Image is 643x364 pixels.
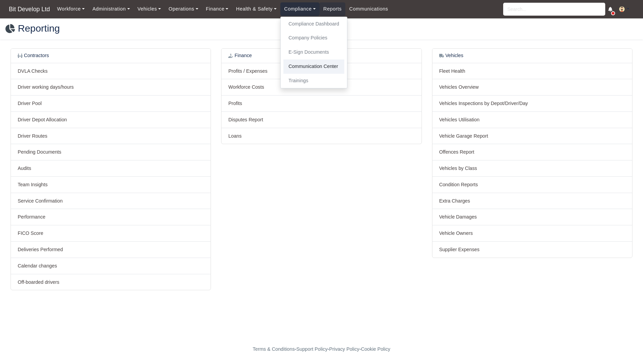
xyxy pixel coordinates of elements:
[5,23,638,33] h2: Reporting
[202,2,232,16] a: Finance
[439,214,477,220] a: Vehicle Damages
[609,331,643,364] iframe: Chat Widget
[253,346,295,352] a: Terms & Conditions
[18,53,49,58] h6: Contractors
[283,45,344,59] a: E-Sign Documents
[280,2,319,16] a: Compliance
[53,2,89,16] a: Workforce
[232,2,281,16] a: Health & Safety
[5,3,53,16] a: Bit Develop Ltd
[361,346,390,352] a: Cookie Policy
[228,133,242,139] a: Loans
[283,17,344,31] a: Compliance Dashboard
[439,198,470,204] a: Extra Charges
[18,279,59,285] a: Off-boarded drivers
[439,149,474,155] a: Offences Report
[439,84,479,90] a: Vehicles Overview
[439,53,463,58] h6: Vehicles
[18,133,47,139] a: Driver Routes
[296,346,328,352] a: Support Policy
[439,182,478,187] a: Condition Reports
[439,101,528,106] a: Vehicles Inspections by Depot/Driver/Day
[228,101,242,106] a: Profits
[228,53,252,58] h6: Finance
[18,198,63,204] a: Service Confirmation
[5,2,53,16] span: Bit Develop Ltd
[18,149,61,155] a: Pending Documents
[18,117,67,122] a: Driver Depot Allocation
[439,166,477,171] a: Vehicles by Class
[503,3,605,16] input: Search...
[18,166,31,171] a: Audits
[439,133,488,139] a: Vehicle Garage Report
[18,214,46,220] a: Performance
[329,346,360,352] a: Privacy Policy
[439,230,473,236] a: Vehicle Owners
[18,101,42,106] a: Driver Pool
[228,117,263,122] a: Disputes Report
[228,84,264,90] a: Workforce Costs
[88,2,133,16] a: Administration
[345,2,392,16] a: Communications
[18,68,48,74] a: DVLA Checks
[283,31,344,45] a: Company Policies
[283,74,344,88] a: Trainings
[165,2,202,16] a: Operations
[18,84,74,90] a: Driver working days/hours
[18,247,63,252] a: Deliveries Performed
[228,68,267,74] a: Profits / Expenses
[18,230,43,236] a: FICO Score
[319,2,345,16] a: Reports
[439,68,465,74] a: Fleet Health
[18,263,57,268] a: Calendar changes
[439,117,480,122] a: Vehicles Utilisation
[128,345,515,353] div: - - -
[283,59,344,74] a: Communication Center
[439,247,480,252] a: Supplier Expenses
[134,2,165,16] a: Vehicles
[18,182,48,187] a: Team Insights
